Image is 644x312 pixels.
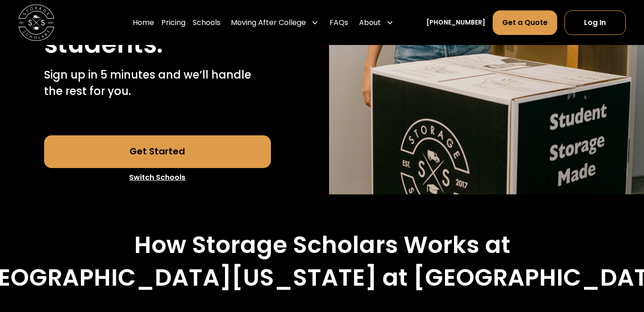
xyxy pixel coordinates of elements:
a: Schools [193,10,220,35]
p: Sign up in 5 minutes and we’ll handle the rest for you. [44,67,271,99]
div: Moving After College [227,10,322,35]
a: FAQs [329,10,348,35]
a: Pricing [161,10,185,35]
div: Moving After College [231,17,306,28]
div: About [355,10,397,35]
a: Get a Quote [493,10,557,35]
h1: students. [44,30,163,58]
a: Log In [564,10,626,35]
a: Home [133,10,154,35]
a: Get Started [44,135,271,168]
h2: How Storage Scholars Works at [134,231,510,259]
div: About [359,17,381,28]
img: Storage Scholars main logo [18,5,55,41]
a: Switch Schools [44,168,271,187]
a: [PHONE_NUMBER] [426,18,485,27]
